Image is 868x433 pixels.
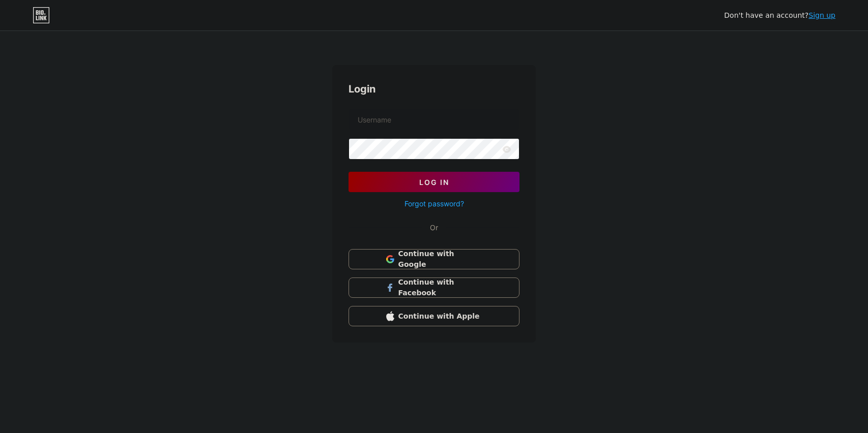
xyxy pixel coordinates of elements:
[349,249,519,269] button: Continue with Google
[404,198,464,209] a: Forgot password?
[398,311,482,322] span: Continue with Apple
[398,249,482,270] span: Continue with Google
[419,178,449,187] span: Log In
[398,277,482,298] span: Continue with Facebook
[808,11,835,19] a: Sign up
[430,222,438,233] div: Or
[349,172,519,192] button: Log In
[349,277,519,298] button: Continue with Facebook
[349,81,519,97] div: Login
[724,10,835,21] div: Don't have an account?
[349,109,519,130] input: Username
[349,306,519,326] button: Continue with Apple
